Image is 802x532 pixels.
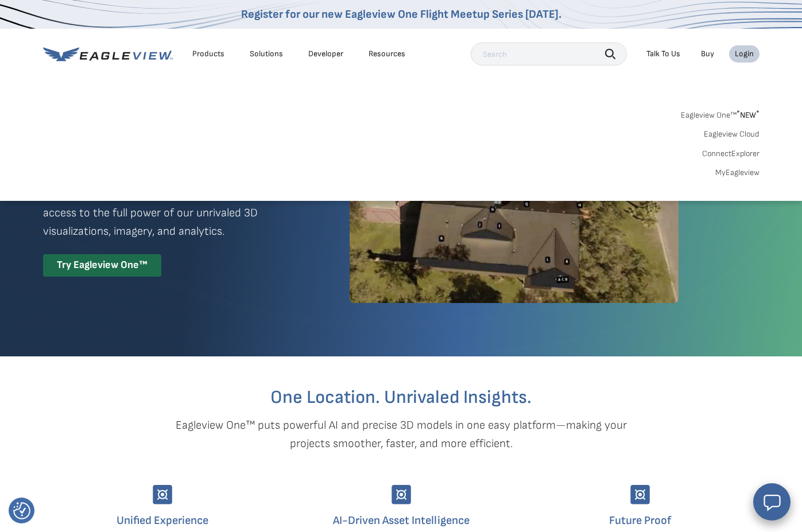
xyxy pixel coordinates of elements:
[52,511,273,530] h4: Unified Experience
[369,49,405,59] div: Resources
[250,49,283,59] div: Solutions
[241,7,561,21] a: Register for our new Eagleview One Flight Meetup Series [DATE].
[681,107,760,120] a: Eagleview One™*NEW*
[529,511,751,530] h4: Future Proof
[702,149,760,159] a: ConnectExplorer
[630,485,650,504] img: Group-9744.svg
[735,49,754,59] div: Login
[13,502,30,519] button: Consent Preferences
[308,49,343,59] a: Developer
[392,485,411,504] img: Group-9744.svg
[704,129,760,139] a: Eagleview Cloud
[715,168,760,178] a: MyEagleview
[43,185,308,240] p: A premium digital experience that provides seamless access to the full power of our unrivaled 3D ...
[153,485,172,504] img: Group-9744.svg
[646,49,680,59] div: Talk To Us
[13,502,30,519] img: Revisit consent button
[156,416,647,453] p: Eagleview One™ puts powerful AI and precise 3D models in one easy platform—making your projects s...
[737,110,760,120] span: NEW
[471,42,627,65] input: Search
[43,254,161,277] div: Try Eagleview One™
[290,511,512,530] h4: AI-Driven Asset Intelligence
[701,49,714,59] a: Buy
[753,483,791,521] button: Open chat window
[192,49,224,59] div: Products
[52,389,751,407] h2: One Location. Unrivaled Insights.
